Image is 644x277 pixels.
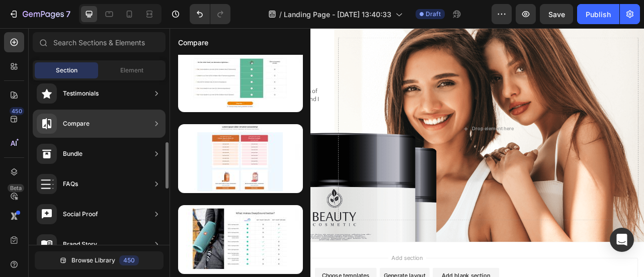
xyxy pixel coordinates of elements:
div: Testimonials [63,88,99,99]
iframe: Design area [170,28,644,277]
span: Section [56,66,77,75]
span: Draft [426,10,441,19]
div: Beta [8,184,24,192]
span: Element [120,66,143,75]
span: Browse Library [71,256,115,265]
span: Save [548,10,565,19]
div: 450 [10,107,24,115]
div: Brand Story [63,239,97,249]
span: / [279,9,282,20]
span: Landing Page - [DATE] 13:40:33 [284,9,391,20]
div: Undo/Redo [190,4,230,24]
div: Drop element here [385,124,438,132]
button: Save [540,4,573,24]
div: Social Proof [63,209,98,219]
button: Publish [577,4,619,24]
div: Open Intercom Messenger [610,228,634,252]
div: FAQs [63,179,78,189]
div: Compare [63,119,90,129]
button: Browse Library450 [35,251,164,269]
input: Search Sections & Elements [33,32,166,52]
div: Publish [586,9,611,20]
div: 450 [119,255,139,265]
button: 7 [4,4,75,24]
div: Bundle [63,149,83,159]
p: 7 [66,8,70,20]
